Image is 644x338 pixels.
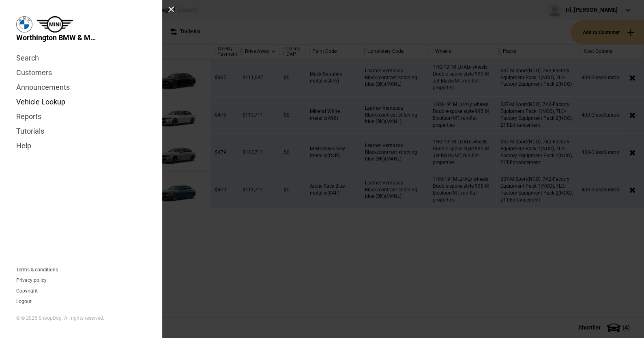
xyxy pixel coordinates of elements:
[16,16,32,32] img: bmw.png
[16,109,146,124] a: Reports
[16,267,58,272] a: Terms & conditions
[16,278,47,283] a: Privacy policy
[16,139,146,153] a: Help
[16,80,146,95] a: Announcements
[16,65,146,80] a: Customers
[16,315,146,322] div: © © 2025 SnoopDog. All rights reserved.
[16,51,146,65] a: Search
[16,124,146,139] a: Tutorials
[16,299,32,304] button: Logout
[16,95,146,109] a: Vehicle Lookup
[16,32,97,43] span: Worthington BMW & MINI Garage
[16,288,38,293] a: Copyright
[36,16,73,32] img: mini.png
